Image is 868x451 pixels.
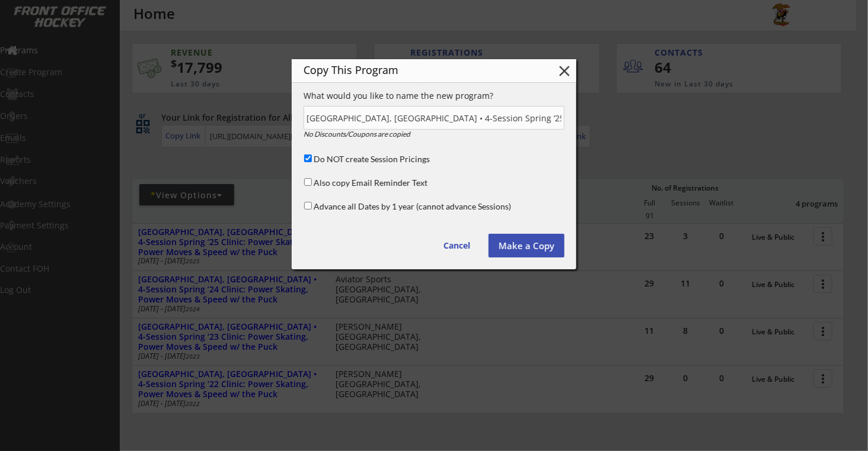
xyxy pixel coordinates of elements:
button: Cancel [432,234,482,257]
label: Do NOT create Session Pricings [314,154,430,164]
button: close [556,62,573,80]
label: Also copy Email Reminder Text [314,178,427,188]
div: Copy This Program [304,65,537,75]
button: Make a Copy [489,234,564,257]
div: No Discounts/Coupons are copied [304,131,478,138]
div: What would you like to name the new program? [304,92,564,100]
label: Advance all Dates by 1 year (cannot advance Sessions) [314,201,511,211]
